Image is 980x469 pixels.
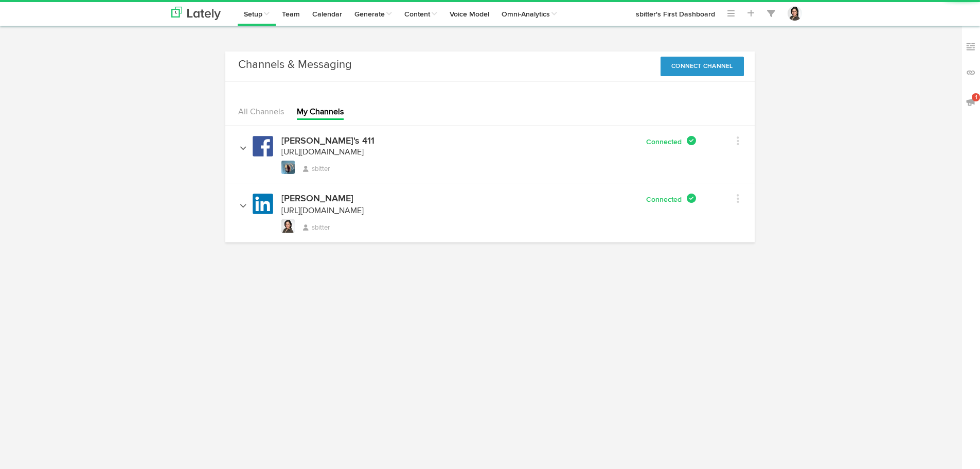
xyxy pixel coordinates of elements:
a: All Channels [238,108,284,116]
img: facebook.svg [253,136,273,157]
button: Connect Channel [661,57,744,76]
h3: Channels & Messaging [238,57,352,73]
span: sbitter [303,166,330,172]
h4: [PERSON_NAME] [281,194,353,203]
span: Connected [646,138,685,146]
a: My Channels [297,108,344,116]
img: linkedin.svg [253,194,273,214]
img: announcements_off.svg [966,97,976,107]
span: Connected [646,196,685,203]
img: picture [281,161,295,174]
img: 1714057557145 [281,219,295,233]
a: [URL][DOMAIN_NAME] [281,148,364,157]
a: [URL][DOMAIN_NAME] [281,207,364,215]
h4: [PERSON_NAME]'s 411 [281,136,375,146]
img: keywords_off.svg [966,42,976,52]
span: sbitter [303,224,330,231]
img: links_off.svg [966,67,976,78]
img: logo_lately_bg_light.svg [171,7,221,20]
img: 2Ds081ZtRc28VshkZSuO [788,6,802,21]
span: 1 [972,93,980,101]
